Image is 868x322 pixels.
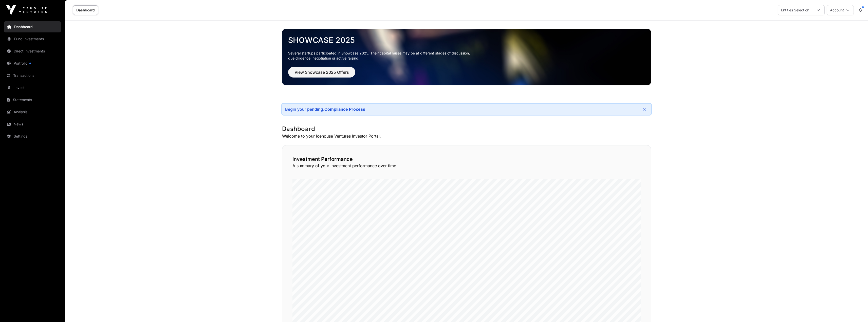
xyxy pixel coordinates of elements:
button: Close [641,106,648,113]
h2: Investment Performance [292,156,641,163]
a: Direct Investments [4,46,61,57]
a: Compliance Process [324,107,365,112]
button: View Showcase 2025 Offers [288,67,355,78]
a: Settings [4,131,61,142]
span: View Showcase 2025 Offers [294,69,349,75]
p: A summary of your investment performance over time. [292,163,641,169]
img: Icehouse Ventures Logo [6,5,47,15]
a: Dashboard [4,21,61,32]
h1: Dashboard [282,125,651,133]
button: Account [827,5,854,15]
a: Portfolio [4,58,61,69]
img: Showcase 2025 [282,29,651,85]
p: Welcome to your Icehouse Ventures Investor Portal. [282,133,651,139]
a: Invest [4,82,61,93]
a: View Showcase 2025 Offers [288,72,355,77]
a: News [4,119,61,130]
a: Statements [4,94,61,105]
a: Analysis [4,106,61,118]
a: Showcase 2025 [288,35,645,45]
div: Begin your pending: [285,107,365,112]
a: Dashboard [73,5,98,15]
div: Entities Selection [778,5,812,15]
p: Several startups participated in Showcase 2025. Their capital raises may be at different stages o... [288,51,645,61]
a: Fund Investments [4,33,61,45]
a: Transactions [4,70,61,81]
